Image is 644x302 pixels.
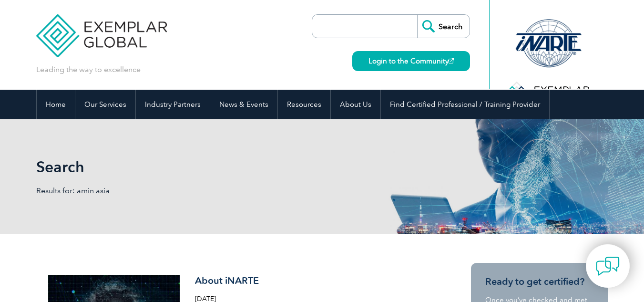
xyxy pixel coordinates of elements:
[36,157,402,176] h1: Search
[37,90,75,119] a: Home
[331,90,380,119] a: About Us
[278,90,330,119] a: Resources
[36,186,322,196] p: Results for: amin asia
[136,90,210,119] a: Industry Partners
[381,90,549,119] a: Find Certified Professional / Training Provider
[449,58,454,63] img: open_square.png
[352,51,470,71] a: Login to the Community
[195,275,421,287] h3: About iNARTE
[596,254,620,278] img: contact-chat.png
[36,64,141,75] p: Leading the way to excellence
[75,90,135,119] a: Our Services
[485,276,594,288] h3: Ready to get certified?
[417,15,470,38] input: Search
[210,90,277,119] a: News & Events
